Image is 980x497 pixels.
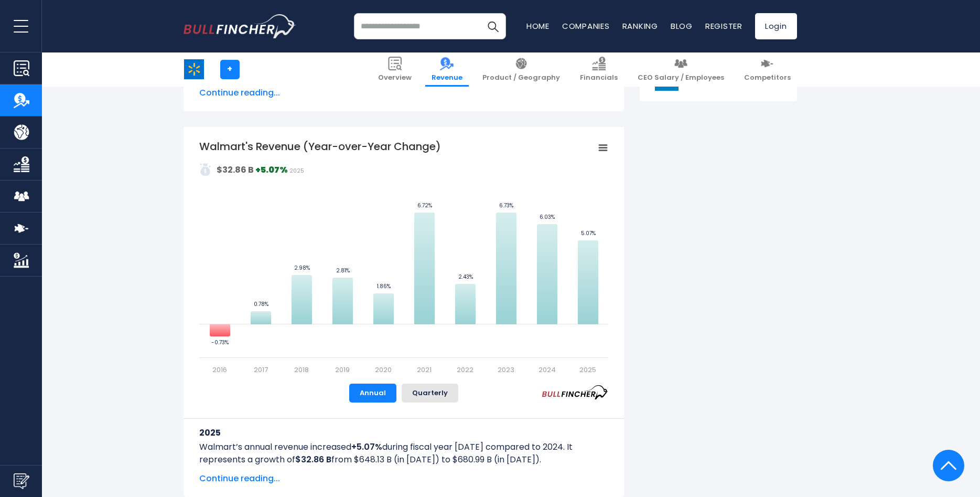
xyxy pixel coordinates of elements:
[375,365,392,375] text: 2020
[458,273,473,281] text: 2.43%
[211,339,229,346] text: -0.73%
[574,52,624,87] a: Financials
[294,264,310,272] text: 2.98%
[476,52,566,87] a: Product / Geography
[480,13,506,39] button: Search
[638,73,724,82] span: CEO Salary / Employees
[199,139,608,375] svg: Walmart's Revenue (Year-over-Year Change)
[217,164,254,176] strong: $32.86 B
[526,20,550,31] a: Home
[622,20,658,31] a: Ranking
[631,52,730,87] a: CEO Salary / Employees
[184,14,296,38] img: bullfincher logo
[349,384,396,403] button: Annual
[294,365,309,375] text: 2018
[372,52,418,87] a: Overview
[378,73,412,82] span: Overview
[671,20,693,31] a: Blog
[417,365,432,375] text: 2021
[184,59,204,79] img: WMT logo
[744,73,791,82] span: Competitors
[432,73,462,82] span: Revenue
[351,441,382,453] b: +5.07%
[402,384,458,403] button: Quarterly
[255,164,288,176] strong: +5.07%
[499,202,513,209] text: 6.73%
[498,365,514,375] text: 2023
[705,20,742,31] a: Register
[199,472,608,485] span: Continue reading...
[417,202,432,209] text: 6.72%
[335,365,350,375] text: 2019
[184,14,296,38] a: Go to homepage
[425,52,469,87] a: Revenue
[377,282,391,290] text: 1.86%
[579,365,596,375] text: 2025
[482,73,560,82] span: Product / Geography
[539,365,556,375] text: 2024
[212,365,227,375] text: 2016
[254,300,268,308] text: 0.78%
[738,52,797,87] a: Competitors
[581,229,596,237] text: 5.07%
[199,87,608,99] span: Continue reading...
[540,213,555,221] text: 6.03%
[336,267,350,274] text: 2.81%
[457,365,473,375] text: 2022
[220,60,240,79] a: +
[199,139,441,154] tspan: Walmart's Revenue (Year-over-Year Change)
[199,426,608,439] h3: 2025
[199,441,608,466] p: Walmart’s annual revenue increased during fiscal year [DATE] compared to 2024. It represents a gr...
[254,365,268,375] text: 2017
[562,20,610,31] a: Companies
[199,163,212,176] img: addasd
[295,453,331,466] b: $32.86 B
[580,73,618,82] span: Financials
[289,167,304,175] span: 2025
[755,13,797,39] a: Login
